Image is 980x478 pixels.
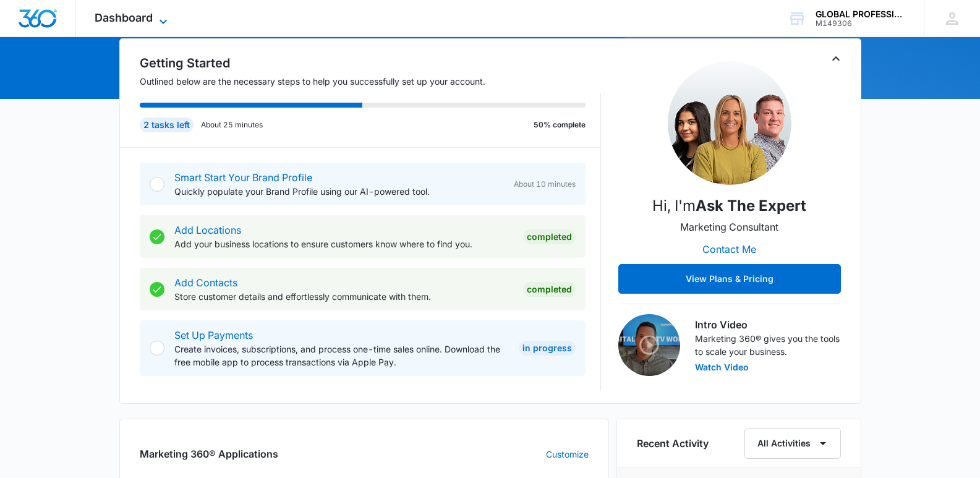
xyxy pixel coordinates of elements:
p: Create invoices, subscriptions, and process one-time sales online. Download the free mobile app t... [174,343,509,369]
a: Smart Start Your Brand Profile [174,171,312,184]
strong: Ask the Expert [696,197,806,215]
img: Ask the Expert [668,61,791,185]
img: Intro Video [618,314,680,376]
p: Hi, I'm [652,195,806,217]
div: Completed [523,229,576,244]
p: Marketing 360® gives you the tools to scale your business. [695,332,841,358]
div: Completed [523,282,576,297]
h6: Recent Activity [637,436,709,451]
p: About 25 minutes [201,119,263,130]
p: Quickly populate your Brand Profile using our AI-powered tool. [174,185,504,198]
p: Outlined below are the necessary steps to help you successfully set up your account. [140,75,601,88]
h3: Intro Video [695,317,841,332]
p: Add your business locations to ensure customers know where to find you. [174,237,513,250]
button: Contact Me [690,234,769,264]
span: About 10 minutes [514,179,576,190]
div: account id [816,19,906,28]
a: Add Contacts [174,276,237,289]
button: All Activities [744,428,841,459]
button: Watch Video [695,363,749,372]
div: In Progress [519,341,576,356]
a: Customize [546,448,589,461]
div: 2 tasks left [140,117,194,132]
p: Marketing Consultant [680,220,778,234]
button: Toggle Collapse [829,51,843,66]
a: Set Up Payments [174,329,253,341]
a: Add Locations [174,224,241,236]
h2: Getting Started [140,54,601,72]
div: account name [816,9,906,19]
button: View Plans & Pricing [618,264,841,294]
p: Store customer details and effortlessly communicate with them. [174,290,513,303]
p: 50% complete [534,119,586,130]
h2: Marketing 360® Applications [140,446,278,461]
span: Dashboard [95,11,153,24]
